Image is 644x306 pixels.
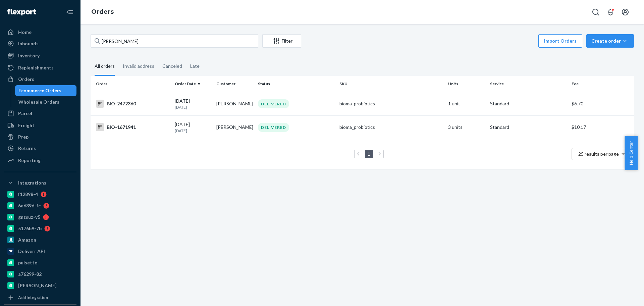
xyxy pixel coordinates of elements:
a: Home [4,27,76,38]
div: Invalid address [123,57,154,75]
div: Deliverr API [18,248,45,255]
div: 6e639d-fc [18,202,41,209]
td: 3 units [445,115,487,139]
a: gnzsuz-v5 [4,212,76,222]
div: Reporting [18,157,41,164]
span: 25 results per page [578,151,619,157]
a: Parcel [4,108,76,119]
button: Integrations [4,177,76,188]
a: Reporting [4,155,76,166]
div: Integrations [18,180,46,186]
div: Parcel [18,110,32,117]
div: Add Integration [18,295,48,300]
p: [DATE] [175,104,211,110]
button: Open notifications [604,5,617,19]
a: Add Integration [4,294,76,302]
p: Standard [490,100,566,107]
div: a76299-82 [18,271,42,277]
div: 5176b9-7b [18,225,42,232]
a: Freight [4,120,76,131]
a: pulsetto [4,257,76,268]
div: Canceled [162,57,182,75]
div: Inbounds [18,40,39,47]
div: DELIVERED [258,99,289,108]
div: [DATE] [175,121,211,134]
th: Status [255,76,337,92]
a: Wholesale Orders [15,97,77,107]
a: Returns [4,143,76,154]
th: Fee [569,76,634,92]
div: [PERSON_NAME] [18,282,57,289]
a: Inbounds [4,38,76,49]
td: 1 unit [445,92,487,115]
td: $10.17 [569,115,634,139]
p: [DATE] [175,128,211,134]
td: [PERSON_NAME] [214,92,255,115]
th: SKU [337,76,445,92]
button: Help Center [625,136,638,170]
th: Units [445,76,487,92]
div: Replenishments [18,64,54,71]
div: BIO-2472360 [96,100,169,108]
ol: breadcrumbs [86,2,119,22]
th: Service [487,76,569,92]
td: [PERSON_NAME] [214,115,255,139]
img: Flexport logo [7,9,36,15]
div: [DATE] [175,98,211,110]
div: Home [18,29,32,36]
div: Prep [18,134,29,140]
div: All orders [95,57,115,76]
a: Orders [91,8,114,15]
p: Standard [490,124,566,131]
a: 6e639d-fc [4,200,76,211]
a: 5176b9-7b [4,223,76,234]
div: pulsetto [18,259,38,266]
button: Open account menu [619,5,632,19]
div: Freight [18,122,35,129]
a: Inventory [4,50,76,61]
div: f12898-4 [18,191,38,198]
a: Replenishments [4,62,76,73]
div: gnzsuz-v5 [18,214,40,220]
span: Support [13,5,38,11]
a: Amazon [4,235,76,245]
div: Customer [216,81,253,87]
td: $6.70 [569,92,634,115]
a: Page 1 is your current page [366,151,372,157]
a: a76299-82 [4,269,76,279]
a: Ecommerce Orders [15,85,77,96]
a: [PERSON_NAME] [4,280,76,291]
button: Create order [586,34,634,48]
div: Returns [18,145,36,152]
div: Ecommerce Orders [18,87,61,94]
div: Amazon [18,237,36,243]
input: Search orders [91,34,258,48]
div: Create order [591,38,629,44]
div: Late [190,57,200,75]
button: Import Orders [538,34,582,48]
div: bioma_probiotics [339,124,443,131]
div: Inventory [18,52,40,59]
a: Prep [4,132,76,142]
button: Filter [262,34,301,48]
div: bioma_probiotics [339,100,443,107]
a: Orders [4,74,76,85]
div: Orders [18,76,34,83]
div: DELIVERED [258,123,289,132]
button: Close Navigation [63,5,76,19]
th: Order [91,76,172,92]
div: Wholesale Orders [18,99,59,105]
button: Open Search Box [589,5,602,19]
th: Order Date [172,76,214,92]
a: Deliverr API [4,246,76,257]
div: BIO-1671941 [96,123,169,131]
a: f12898-4 [4,189,76,200]
div: Filter [263,38,301,44]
